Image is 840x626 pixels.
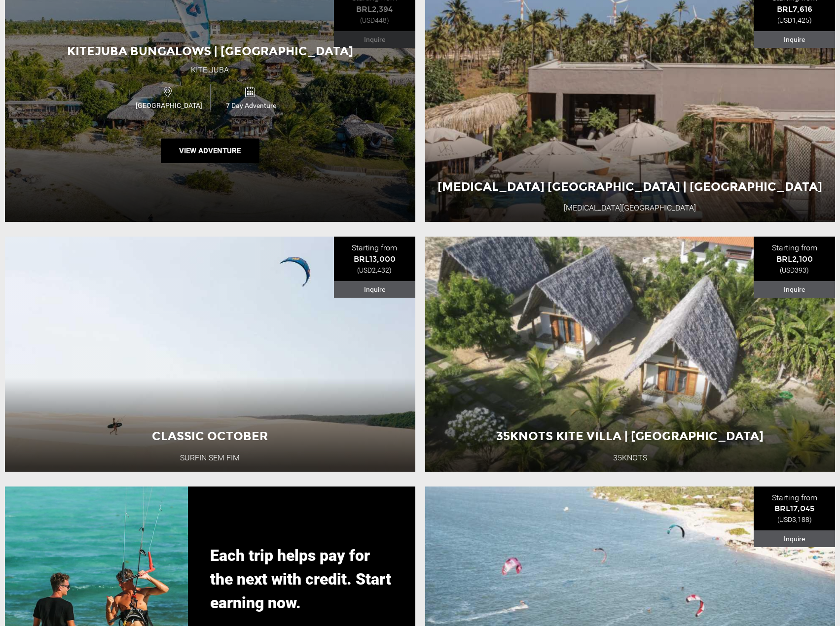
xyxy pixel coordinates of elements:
[67,44,353,58] span: Kitejuba Bungalows | [GEOGRAPHIC_DATA]
[210,544,393,615] p: Each trip helps pay for the next with credit. Start earning now.
[161,139,259,163] button: View Adventure
[128,101,210,110] span: [GEOGRAPHIC_DATA]
[211,101,292,110] span: 7 Day Adventure
[191,65,229,76] div: Kite Juba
